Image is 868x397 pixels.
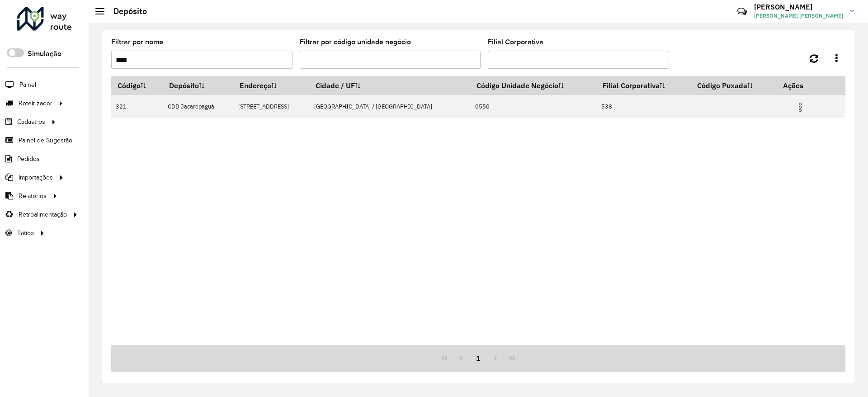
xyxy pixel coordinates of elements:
td: 538 [596,95,691,118]
th: Endereço [234,76,310,95]
span: Painel de Sugestão [19,136,72,145]
td: [STREET_ADDRESS] [234,95,310,118]
th: Cidade / UF [310,76,471,95]
button: 1 [470,350,487,367]
th: Código Unidade Negócio [471,76,596,95]
th: Filial Corporativa [596,76,691,95]
th: Código [111,76,163,95]
span: Importações [19,173,53,182]
span: Painel [19,80,36,90]
a: Contato Rápido [732,2,752,21]
td: [GEOGRAPHIC_DATA] / [GEOGRAPHIC_DATA] [310,95,471,118]
label: Simulação [28,48,61,59]
span: [PERSON_NAME] [PERSON_NAME] [754,12,843,20]
span: Pedidos [17,154,40,164]
label: Filtrar por código unidade negócio [300,37,411,47]
th: Código Puxada [691,76,777,95]
h2: Depósito [104,6,147,16]
th: Depósito [163,76,234,95]
td: 321 [111,95,163,118]
label: Filtrar por nome [111,37,163,47]
h3: [PERSON_NAME] [754,3,843,11]
span: Tático [17,228,34,238]
span: Roteirizador [19,99,52,108]
td: CDD Jacarepaguá [163,95,234,118]
label: Filial Corporativa [488,37,543,47]
th: Ações [777,76,831,95]
span: Relatórios [19,191,47,201]
span: Retroalimentação [19,210,67,219]
td: 0550 [471,95,596,118]
span: Cadastros [17,117,45,127]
